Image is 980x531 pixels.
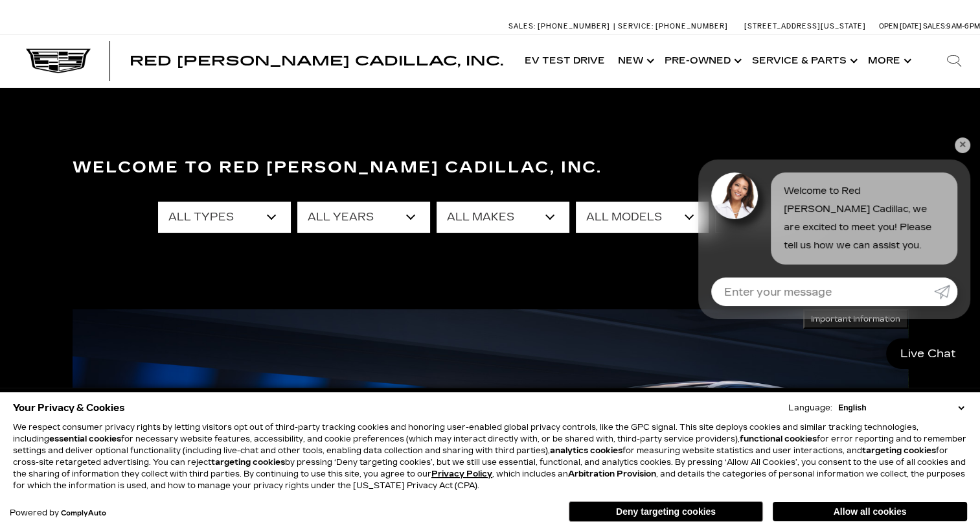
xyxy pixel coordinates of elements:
[711,172,758,219] img: Agent profile photo
[746,35,861,87] a: Service & Parts
[297,202,430,233] select: Filter by year
[13,399,125,417] span: Your Privacy & Cookies
[569,501,763,522] button: Deny targeting cookies
[894,346,963,361] span: Live Chat
[788,404,832,412] div: Language:
[538,22,610,30] span: [PHONE_NUMBER]
[576,202,709,233] select: Filter by model
[835,402,967,414] select: Language Select
[61,510,106,517] a: ComplyAuto
[431,469,492,478] a: Privacy Policy
[655,22,728,30] span: [PHONE_NUMBER]
[49,434,121,443] strong: essential cookies
[613,23,731,30] a: Service: [PHONE_NUMBER]
[861,35,915,87] button: More
[618,22,654,30] span: Service:
[130,53,503,69] span: Red [PERSON_NAME] Cadillac, Inc.
[711,277,934,306] input: Enter your message
[611,35,658,87] a: New
[211,458,285,467] strong: targeting cookies
[10,509,106,517] div: Powered by
[886,338,970,369] a: Live Chat
[568,469,656,478] strong: Arbitration Provision
[744,22,866,30] a: [STREET_ADDRESS][US_STATE]
[437,202,569,233] select: Filter by make
[73,155,908,181] h3: Welcome to Red [PERSON_NAME] Cadillac, Inc.
[658,35,746,87] a: Pre-Owned
[550,446,622,455] strong: analytics cookies
[26,49,91,73] img: Cadillac Dark Logo with Cadillac White Text
[879,22,922,30] span: Open [DATE]
[862,446,936,455] strong: targeting cookies
[946,22,980,30] span: 9 AM-6 PM
[508,22,536,30] span: Sales:
[508,23,613,30] a: Sales: [PHONE_NUMBER]
[130,54,503,67] a: Red [PERSON_NAME] Cadillac, Inc.
[158,202,291,233] select: Filter by type
[771,172,957,265] div: Welcome to Red [PERSON_NAME] Cadillac, we are excited to meet you! Please tell us how we can assi...
[518,35,611,87] a: EV Test Drive
[923,22,946,30] span: Sales:
[13,421,967,491] p: We respect consumer privacy rights by letting visitors opt out of third-party tracking cookies an...
[773,502,967,521] button: Allow all cookies
[740,434,817,443] strong: functional cookies
[934,277,957,306] a: Submit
